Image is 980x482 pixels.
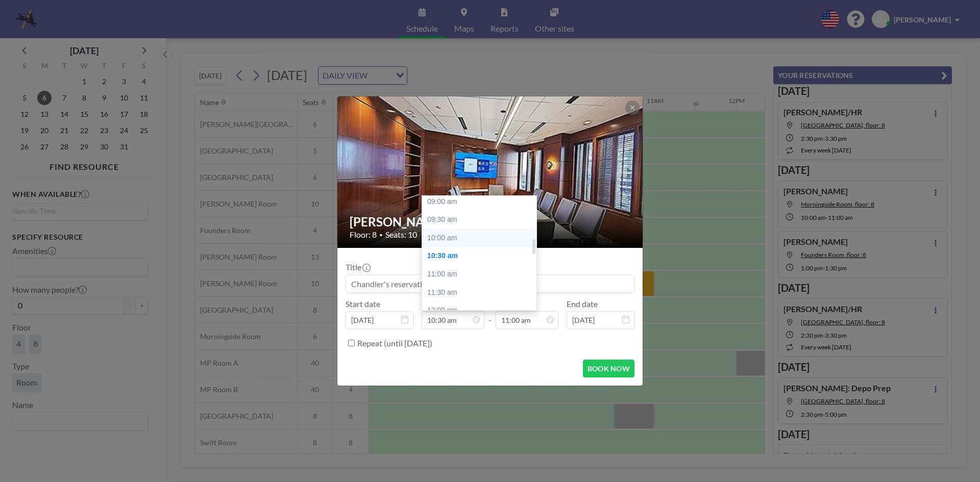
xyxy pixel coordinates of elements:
[567,299,598,309] label: End date
[422,247,542,265] div: 10:30 am
[337,11,644,333] img: 537.jpg
[346,299,380,309] label: Start date
[379,231,383,239] span: •
[346,262,370,272] label: Title
[385,230,417,240] span: Seats: 10
[422,229,542,247] div: 10:00 am
[583,360,634,377] button: BOOK NOW
[346,275,634,292] input: Chandler's reservation
[422,265,542,284] div: 11:00 am
[488,302,492,325] span: -
[350,214,631,230] h2: [PERSON_NAME] Room
[350,230,377,240] span: Floor: 8
[422,284,542,302] div: 11:30 am
[422,211,542,229] div: 09:30 am
[357,338,432,348] label: Repeat (until [DATE])
[422,301,542,320] div: 12:00 pm
[422,193,542,211] div: 09:00 am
